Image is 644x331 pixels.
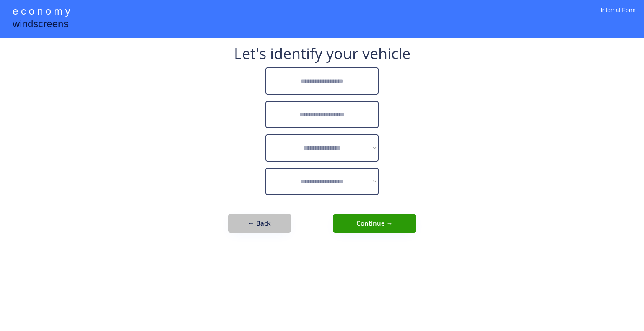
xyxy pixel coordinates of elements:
[234,46,410,61] div: Let's identify your vehicle
[601,6,636,25] div: Internal Form
[333,214,416,233] button: Continue →
[13,4,70,20] div: e c o n o m y
[228,214,291,233] button: ← Back
[13,17,68,33] div: windscreens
